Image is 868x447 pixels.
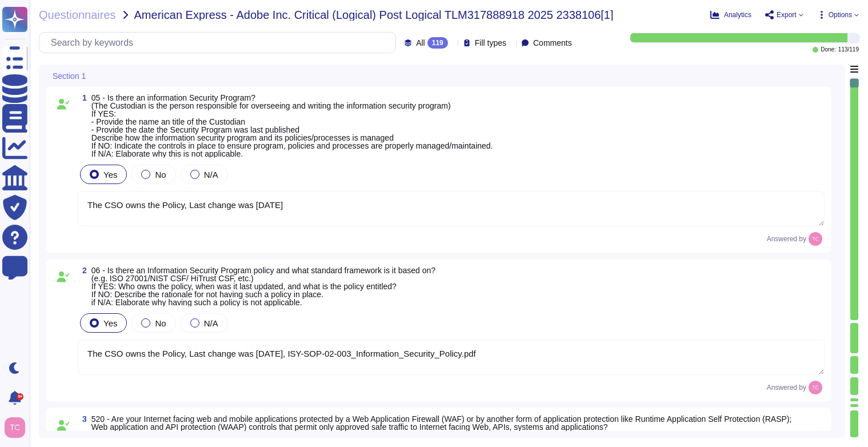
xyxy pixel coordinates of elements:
[91,266,435,307] span: 06 - Is there an Information Security Program policy and what standard framework is it based on? ...
[724,11,751,18] span: Analytics
[838,47,859,53] span: 113 / 119
[809,232,822,246] img: user
[17,393,23,400] div: 9+
[767,384,806,391] span: Answered by
[777,11,797,18] span: Export
[204,170,218,179] span: N/A
[91,93,493,158] span: 05 - Is there an information Security Program? (The Custodian is the person responsible for overs...
[427,37,448,49] div: 119
[155,318,166,328] span: No
[204,318,218,328] span: N/A
[809,381,822,394] img: user
[134,9,614,21] span: American Express - Adobe Inc. Critical (Logical) Post Logical TLM317888918 2025 2338106[1]
[821,47,836,53] span: Done:
[39,9,116,21] span: Questionnaires
[416,39,425,47] span: All
[103,170,117,179] span: Yes
[78,94,87,102] span: 1
[767,236,806,242] span: Answered by
[533,39,572,47] span: Comments
[155,170,166,179] span: No
[53,72,86,80] span: Section 1
[829,11,852,18] span: Options
[78,415,87,423] span: 3
[475,39,506,47] span: Fill types
[45,33,395,53] input: Search by keywords
[78,266,87,274] span: 2
[5,417,25,438] img: user
[103,318,117,328] span: Yes
[2,415,33,440] button: user
[78,340,825,375] textarea: The CSO owns the Policy, Last change was [DATE], ISY-SOP-02-003_Information_Security_Policy.pdf
[710,10,751,19] button: Analytics
[78,191,825,226] textarea: The CSO owns the Policy, Last change was [DATE]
